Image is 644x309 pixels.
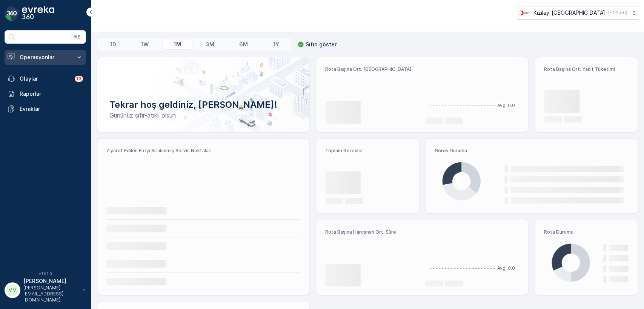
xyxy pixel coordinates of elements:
[206,41,214,48] p: 3M
[5,6,20,21] img: logo
[5,71,86,86] a: Olaylar13
[325,229,419,235] p: Rota Başına Harcanan Ort. Süre
[20,54,71,61] p: Operasyonlar
[22,6,54,21] img: logo_dark-DEwI_e13.png
[20,75,70,83] p: Olaylar
[5,101,86,116] a: Evraklar
[109,111,297,120] p: Gününüz sıfır-atıklı olsun
[5,86,86,101] a: Raporlar
[23,285,79,303] p: [PERSON_NAME][EMAIL_ADDRESS][DOMAIN_NAME]
[6,284,18,296] div: MM
[517,6,638,20] button: Kızılay-[GEOGRAPHIC_DATA](+03:00)
[23,277,79,285] p: [PERSON_NAME]
[76,76,81,82] p: 13
[544,66,629,72] p: Rota Başına Ort. Yakıt Tüketimi
[239,41,248,48] p: 6M
[106,148,300,154] p: Ziyaret Edilen En İyi Sıralanmış Servis Noktaları
[533,9,605,17] p: Kızılay-[GEOGRAPHIC_DATA]
[73,34,81,40] p: ⌘B
[608,10,627,16] p: ( +03:00 )
[20,90,83,98] p: Raporlar
[325,66,419,72] p: Rota Başına Ort. [GEOGRAPHIC_DATA]
[272,41,279,48] p: 1Y
[5,277,86,303] button: MM[PERSON_NAME][PERSON_NAME][EMAIL_ADDRESS][DOMAIN_NAME]
[109,99,297,111] p: Tekrar hoş geldiniz, [PERSON_NAME]!
[325,148,410,154] p: Toplam Görevler
[174,41,181,48] p: 1M
[306,41,337,48] p: Sıfırı göster
[141,41,149,48] p: 1W
[5,271,86,276] span: v 1.51.0
[20,105,83,113] p: Evraklar
[544,229,629,235] p: Rota Durumu
[5,50,86,65] button: Operasyonlar
[110,41,116,48] p: 1D
[517,9,530,17] img: k%C4%B1z%C4%B1lay.png
[435,148,629,154] p: Görev Durumu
